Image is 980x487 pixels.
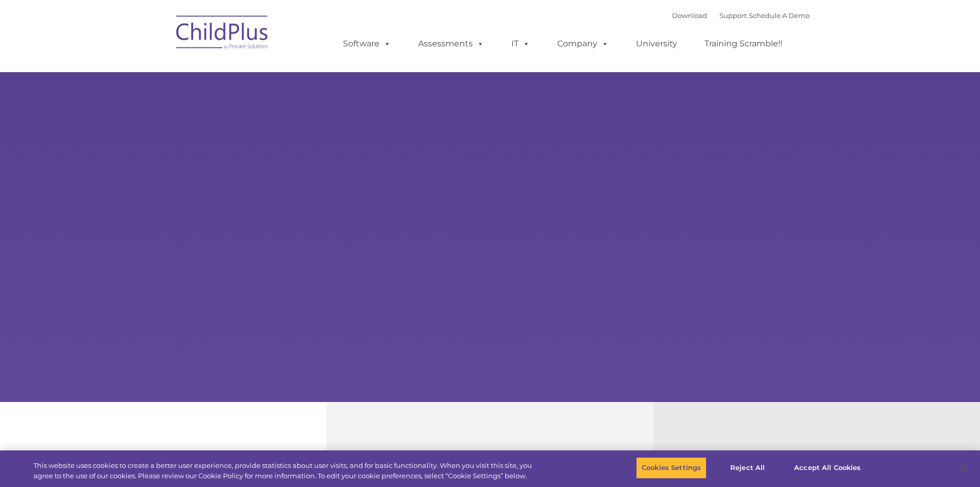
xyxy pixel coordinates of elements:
a: Training Scramble!! [694,33,793,54]
a: Download [672,11,707,20]
a: Assessments [408,33,494,54]
button: Cookies Settings [636,457,707,479]
a: University [626,33,687,54]
div: This website uses cookies to create a better user experience, provide statistics about user visit... [33,461,539,481]
a: Company [547,33,619,54]
button: Accept All Cookies [788,457,866,479]
a: Support [719,11,747,20]
button: Close [952,457,975,479]
img: ChildPlus by Procare Solutions [171,8,274,60]
font: | [672,11,810,20]
button: Reject All [715,457,780,479]
a: Software [333,33,401,54]
a: Schedule A Demo [749,11,810,20]
a: IT [501,33,540,54]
